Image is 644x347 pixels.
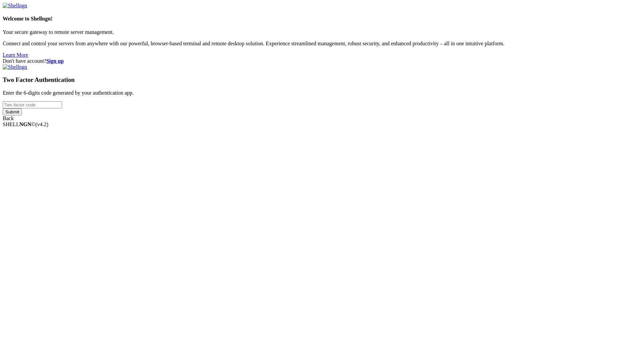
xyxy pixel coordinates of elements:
[3,58,641,64] div: Don't have account?
[3,90,641,96] p: Enter the 6-digits code generated by your authentication app.
[3,16,641,22] h4: Welcome to Shellngn!
[3,101,62,108] input: Two factor code
[3,115,14,121] a: Back
[3,3,27,9] img: Shellngn
[3,52,28,58] a: Learn More
[3,121,48,127] span: SHELL ©
[36,121,49,127] span: 4.2.0
[3,108,22,115] input: Submit
[19,121,32,127] b: NGN
[3,64,27,70] img: Shellngn
[3,76,641,84] h3: Two Factor Authentication
[46,58,64,64] a: Sign up
[3,29,641,35] p: Your secure gateway to remote server management.
[3,41,641,47] p: Connect and control your servers from anywhere with our powerful, browser-based terminal and remo...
